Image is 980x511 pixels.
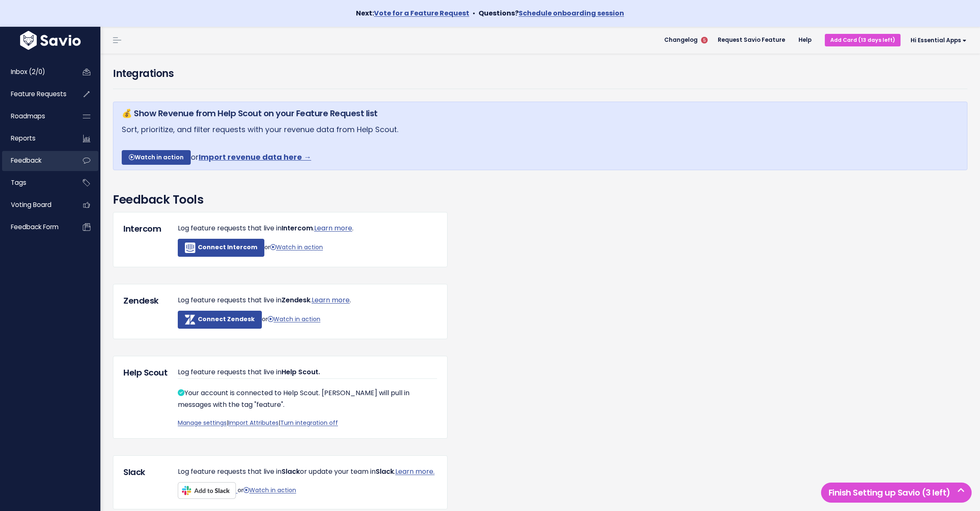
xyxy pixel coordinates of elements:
a: Reports [2,129,69,148]
h5: Intercom [123,222,165,235]
a: Tags [2,173,69,192]
a: Voting Board [2,195,69,215]
span: Reports [11,134,36,143]
span: 5 [701,37,708,43]
h3: Feedback Tools [113,191,967,209]
p: Sort, prioritize, and filter requests with your revenue data from Help Scout. or [122,123,959,165]
p: Log feature requests that live in . . [178,222,437,235]
button: Connect Zendesk [178,311,262,329]
a: Vote for a Feature Request [374,8,469,18]
span: Voting Board [11,200,51,209]
p: Log feature requests that live in or update your team in . [178,466,437,478]
img: logo-white.9d6f32f41409.svg [18,31,83,50]
form: or [178,311,429,329]
span: Feedback [11,156,41,165]
a: Manage settings [178,419,227,427]
a: Import revenue data here → [199,151,311,162]
strong: Next: [356,8,469,18]
span: Zendesk [281,295,310,305]
b: Connect Intercom [198,243,257,251]
a: Watch in action [268,315,320,323]
a: Learn more. [395,467,435,476]
img: Intercom_light_3x.19bbb763e272.png [185,243,195,253]
h4: Integrations [113,66,967,81]
a: Watch in action [270,243,323,251]
a: Learn more [314,223,352,233]
span: Hi Essential Apps [911,37,967,43]
b: Connect Zendesk [198,315,255,323]
h5: Finish Setting up Savio (3 left) [825,486,968,499]
p: Log feature requests that live in . . [178,294,437,307]
p: | | [178,418,437,428]
a: Inbox (2/0) [2,62,69,82]
a: Turn integration off [280,419,338,427]
a: Connect Intercom [178,239,264,257]
a: Hi Essential Apps [901,34,973,47]
img: zendesk-icon-white.cafc32ec9a01.png [185,314,195,325]
span: Changelog [664,37,698,43]
h5: Zendesk [123,294,165,307]
strong: Questions? [478,8,624,18]
span: Help Scout. [281,367,320,377]
span: Slack [281,467,300,476]
a: Feedback [2,151,69,170]
span: Tags [11,178,26,187]
span: • [473,8,475,18]
h5: Help Scout [123,366,165,379]
a: Request Savio Feature [711,34,792,46]
span: Intercom [281,223,313,233]
a: Feature Requests [2,84,69,104]
p: or [178,239,437,257]
a: Schedule onboarding session [519,8,624,18]
a: Watch in action [122,150,191,165]
a: Learn more [312,295,350,305]
span: Roadmaps [11,112,45,120]
span: Feature Requests [11,89,67,98]
img: Add to Slack [178,482,236,499]
a: Roadmaps [2,107,69,126]
a: Add Card (13 days left) [825,34,901,46]
span: Inbox (2/0) [11,67,45,76]
a: Feedback form [2,217,69,237]
span: Slack [376,467,394,476]
h5: 💰 Show Revenue from Help Scout on your Feature Request list [122,107,959,120]
a: Watch in action [243,486,296,494]
h5: Slack [123,466,165,478]
a: Import Attributes [228,419,279,427]
a: Help [792,34,818,46]
span: Feedback form [11,222,59,231]
div: or [171,466,443,499]
p: Log feature requests that live in [178,366,437,379]
p: Your account is connected to Help Scout. [PERSON_NAME] will pull in messages with the tag "feature". [178,387,437,411]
